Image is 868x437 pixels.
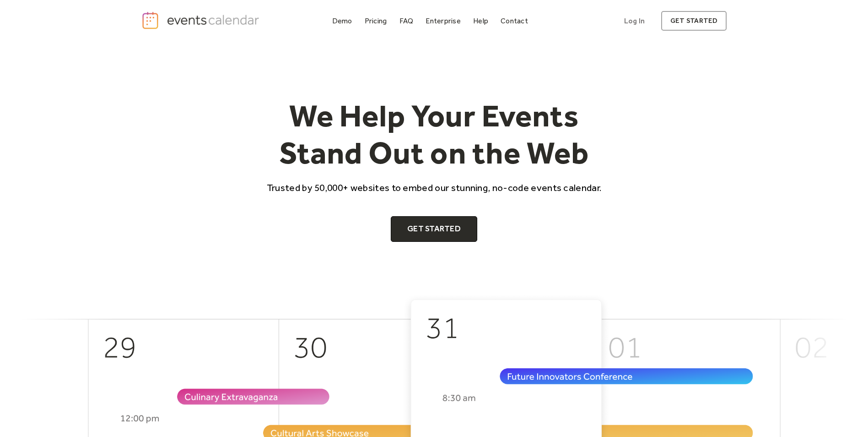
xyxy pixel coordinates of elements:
[615,11,654,31] a: Log In
[497,15,532,27] a: Contact
[396,15,417,27] a: FAQ
[332,18,352,23] div: Demo
[661,11,727,31] a: get started
[259,181,610,194] p: Trusted by 50,000+ websites to embed our stunning, no-code events calendar.
[365,18,387,23] div: Pricing
[259,97,610,172] h1: We Help Your Events Stand Out on the Web
[473,18,488,23] div: Help
[329,15,356,27] a: Demo
[361,15,391,27] a: Pricing
[469,15,492,27] a: Help
[501,18,528,23] div: Contact
[426,18,460,23] div: Enterprise
[391,216,477,242] a: Get Started
[422,15,464,27] a: Enterprise
[399,18,414,23] div: FAQ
